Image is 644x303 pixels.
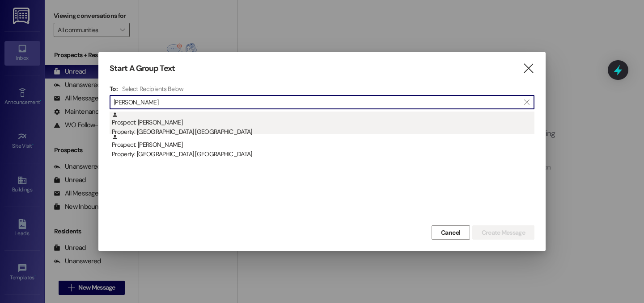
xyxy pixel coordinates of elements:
div: Property: [GEOGRAPHIC_DATA] [GEOGRAPHIC_DATA] [112,149,534,159]
h3: Start A Group Text [110,63,175,74]
span: Cancel [441,228,461,237]
div: Prospect: [PERSON_NAME]Property: [GEOGRAPHIC_DATA] [GEOGRAPHIC_DATA] [110,112,534,134]
div: Prospect: [PERSON_NAME] [112,134,534,159]
button: Clear text [520,95,534,109]
button: Cancel [432,225,470,240]
div: Prospect: [PERSON_NAME]Property: [GEOGRAPHIC_DATA] [GEOGRAPHIC_DATA] [110,134,534,156]
input: Search for any contact or apartment [114,96,520,108]
h3: To: [110,85,118,93]
i:  [524,99,529,106]
h4: Select Recipients Below [122,85,183,93]
div: Property: [GEOGRAPHIC_DATA] [GEOGRAPHIC_DATA] [112,127,534,137]
i:  [522,64,534,73]
span: Create Message [482,228,525,237]
div: Prospect: [PERSON_NAME] [112,112,534,137]
button: Create Message [472,225,534,240]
